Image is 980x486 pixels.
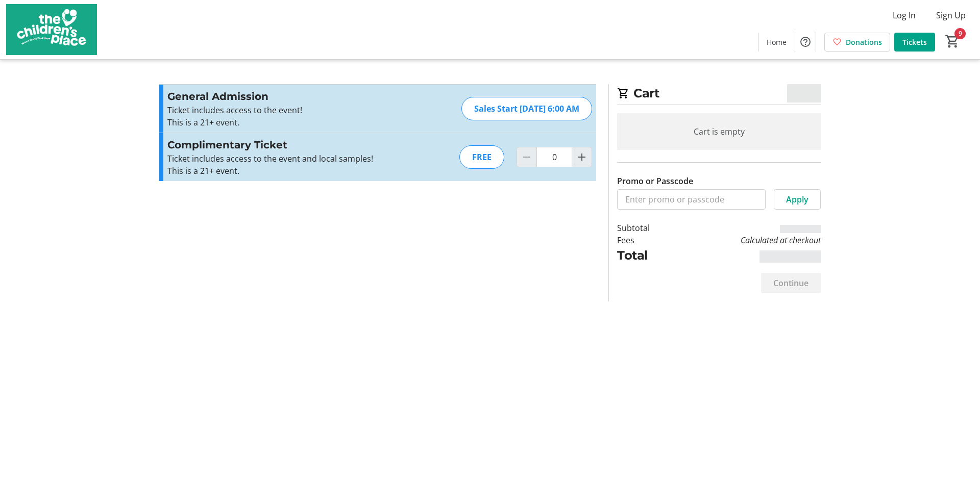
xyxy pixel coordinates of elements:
[936,9,966,21] span: Sign Up
[676,234,821,246] td: Calculated at checkout
[167,116,390,129] p: This is a 21+ event.
[893,9,916,21] span: Log In
[846,37,882,47] span: Donations
[617,222,676,234] td: Subtotal
[617,246,676,265] td: Total
[786,193,808,206] span: Apply
[617,113,821,150] div: Cart is empty
[774,189,821,210] button: Apply
[824,33,890,52] a: Donations
[795,32,816,52] button: Help
[928,7,974,23] button: Sign Up
[167,89,390,104] h3: General Admission
[943,32,962,50] button: Cart
[767,37,787,47] span: Home
[617,84,821,105] h2: Cart
[167,104,390,116] p: Ticket includes access to the event!
[6,4,97,55] img: The Children's Place's Logo
[617,234,676,246] td: Fees
[459,145,504,169] div: FREE
[758,33,795,52] a: Home
[167,165,390,177] p: This is a 21+ event.
[167,137,390,152] h3: Complimentary Ticket
[894,33,935,52] a: Tickets
[572,147,592,167] button: Increment by one
[167,152,390,165] p: Ticket includes access to the event and local samples!
[617,189,766,210] input: Enter promo or passcode
[617,175,693,187] label: Promo or Passcode
[536,147,572,167] input: Complimentary Ticket Quantity
[902,37,927,47] span: Tickets
[885,7,924,23] button: Log In
[461,97,592,120] div: Sales Start [DATE] 6:00 AM
[787,84,821,103] span: $0.00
